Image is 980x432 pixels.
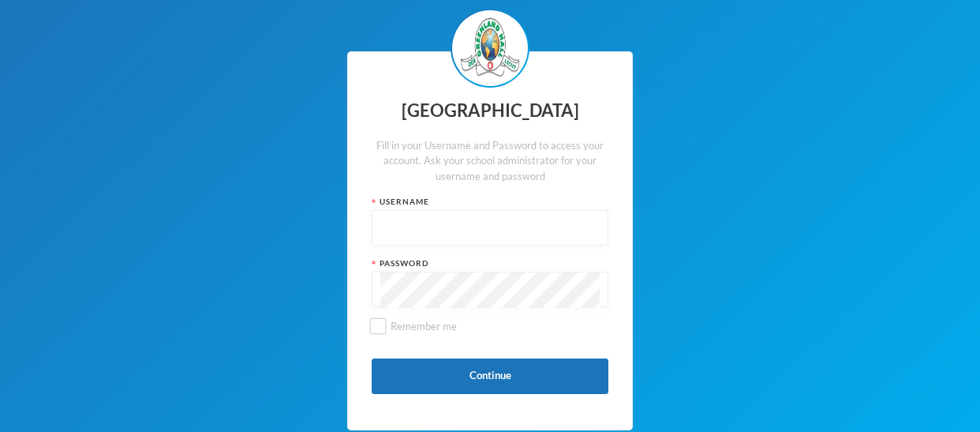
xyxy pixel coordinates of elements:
span: Remember me [384,320,463,332]
div: Fill in your Username and Password to access your account. Ask your school administrator for your... [372,138,608,185]
div: Password [372,257,608,269]
div: [GEOGRAPHIC_DATA] [372,96,608,126]
div: Username [372,196,608,208]
button: Continue [372,359,608,394]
